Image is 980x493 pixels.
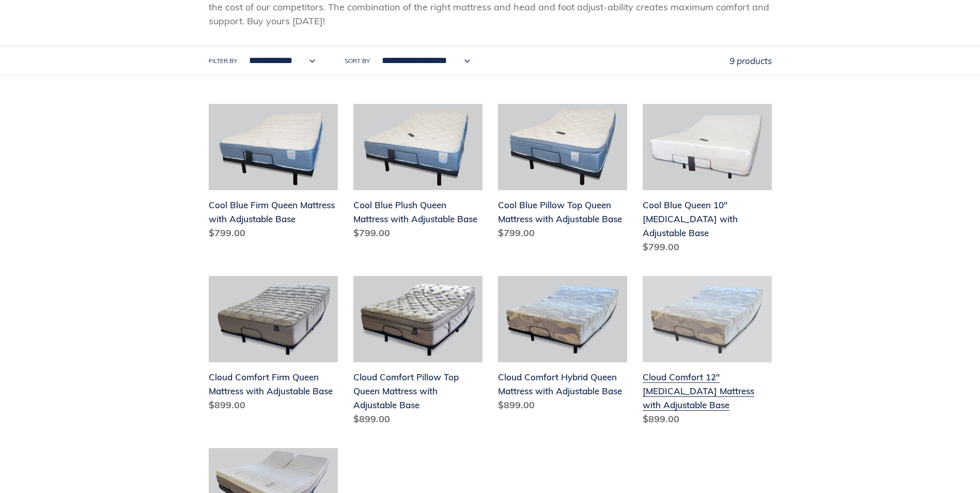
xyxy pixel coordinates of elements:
a: Cool Blue Plush Queen Mattress with Adjustable Base [353,104,483,244]
a: Cool Blue Queen 10" Memory Foam with Adjustable Base [643,104,772,258]
span: 9 products [729,55,772,66]
a: Cool Blue Firm Queen Mattress with Adjustable Base [209,104,338,244]
a: Cool Blue Pillow Top Queen Mattress with Adjustable Base [498,104,627,244]
label: Filter by [209,56,237,66]
label: Sort by [345,56,370,66]
a: Cloud Comfort Firm Queen Mattress with Adjustable Base [209,276,338,416]
a: Cloud Comfort Pillow Top Queen Mattress with Adjustable Base [353,276,483,430]
a: Cloud Comfort Hybrid Queen Mattress with Adjustable Base [498,276,627,416]
a: Cloud Comfort 12" Memory Foam Mattress with Adjustable Base [643,276,772,430]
